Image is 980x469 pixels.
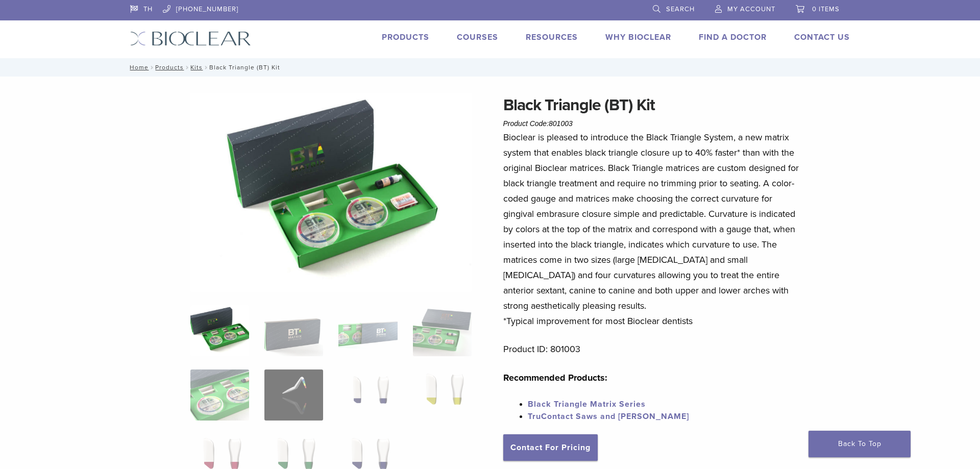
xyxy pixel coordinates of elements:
a: Why Bioclear [605,32,671,42]
span: Search [666,5,695,13]
img: Bioclear [130,31,251,46]
img: Black Triangle (BT) Kit - Image 4 [413,305,472,356]
a: Find A Doctor [699,32,767,42]
span: / [184,65,190,70]
img: Intro-Black-Triangle-Kit-6-Copy-e1548792917662-324x324.jpg [190,305,249,356]
img: Black Triangle (BT) Kit - Image 3 [338,305,397,356]
a: Back To Top [808,431,911,457]
img: Black Triangle (BT) Kit - Image 5 [190,369,249,421]
img: Black Triangle (BT) Kit - Image 7 [338,369,397,421]
h1: Black Triangle (BT) Kit [503,93,803,117]
p: Product ID: 801003 [503,341,803,357]
span: / [203,65,209,70]
span: 0 items [812,5,840,13]
a: Contact For Pricing [503,434,598,461]
a: Courses [457,32,498,42]
a: Products [155,64,184,71]
a: Kits [190,64,203,71]
a: Resources [526,32,578,42]
img: Black Triangle (BT) Kit - Image 8 [413,369,472,421]
span: 801003 [549,119,573,128]
img: Intro Black Triangle Kit-6 - Copy [190,93,472,292]
a: TruContact Saws and [PERSON_NAME] [528,411,689,422]
a: Products [382,32,429,42]
a: Contact Us [794,32,850,42]
nav: Black Triangle (BT) Kit [122,58,857,77]
img: Black Triangle (BT) Kit - Image 2 [264,305,323,356]
a: Black Triangle Matrix Series [528,399,646,409]
span: / [149,65,155,70]
span: Product Code: [503,119,573,128]
img: Black Triangle (BT) Kit - Image 6 [264,369,323,421]
span: My Account [727,5,775,13]
strong: Recommended Products: [503,372,607,383]
a: Home [127,64,149,71]
p: Bioclear is pleased to introduce the Black Triangle System, a new matrix system that enables blac... [503,130,803,329]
